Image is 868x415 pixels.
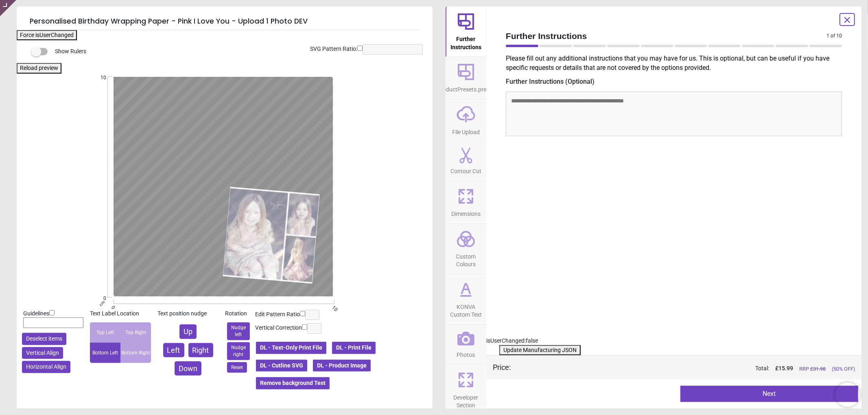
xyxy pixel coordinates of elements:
[446,181,486,224] button: Dimensions
[227,322,250,340] button: Nudge left
[835,382,860,407] iframe: Brevo live chat
[90,343,120,363] div: Bottom Left
[22,333,66,345] button: Deselect items
[826,33,842,39] span: 1 of 10
[188,343,213,357] button: Right
[680,386,858,402] button: Next
[446,31,485,51] span: Further Instructions
[23,310,49,317] span: Guidelines
[446,142,486,181] button: Contour Cut
[22,361,70,373] button: Horizontal Align
[255,341,327,355] button: DL - Text-Only Print File
[778,365,793,372] span: 15.99
[493,362,511,372] div: Price :
[446,249,485,269] span: Custom Colours
[446,274,486,324] button: KONVA Custom Text
[179,324,197,339] button: Up
[163,343,184,357] button: Left
[452,124,480,137] span: File Upload
[457,347,475,359] span: Photos
[227,342,250,360] button: Nudge right
[312,359,372,373] button: DL - Product Image
[438,82,494,94] span: productPresets.preset
[120,343,151,363] div: Bottom Right
[446,390,485,410] span: Developer Section
[255,324,302,332] label: Vertical Correction
[90,310,151,318] div: Text Label Location
[255,376,330,390] button: Remove background Test
[450,163,481,176] span: Contour Cut
[810,366,826,372] span: £ 31.98
[310,45,357,53] label: SVG Pattern Ratio:
[506,54,848,72] p: Please fill out any additional instructions that you may have for us. This is optional, but can b...
[17,63,61,74] button: Reload preview
[30,13,420,30] h5: Personalised Birthday Wrapping Paper - Pink I Love You - Upload 1 Photo DEV
[331,341,376,355] button: DL - Print File
[775,365,793,373] span: £
[832,365,855,373] span: (50% OFF)
[91,74,106,81] span: 10
[799,365,826,373] span: RRP
[227,362,247,373] button: Reset
[22,347,63,359] button: Vertical Align
[506,77,842,86] label: Further Instructions (Optional)
[36,47,433,56] div: Show Rulers
[499,345,581,356] button: Update Manufacturing JSON
[90,322,120,343] div: Top Left
[225,310,252,318] div: Rotation
[486,337,861,345] div: isUserChanged: false
[157,310,219,318] div: Text position nudge
[17,30,77,41] button: Force isUserChanged
[506,30,826,42] span: Further Instructions
[446,299,485,319] span: KONVA Custom Text
[446,7,486,56] button: Further Instructions
[255,311,300,319] label: Edit Pattern Ratio
[255,359,308,373] button: DL - Cutline SVG
[523,365,855,373] div: Total:
[120,322,151,343] div: Top Right
[446,365,486,415] button: Developer Section
[446,57,486,99] button: productPresets.preset
[446,325,486,365] button: Photos
[451,206,481,218] span: Dimensions
[175,361,201,376] button: Down
[446,224,486,274] button: Custom Colours
[446,100,486,142] button: File Upload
